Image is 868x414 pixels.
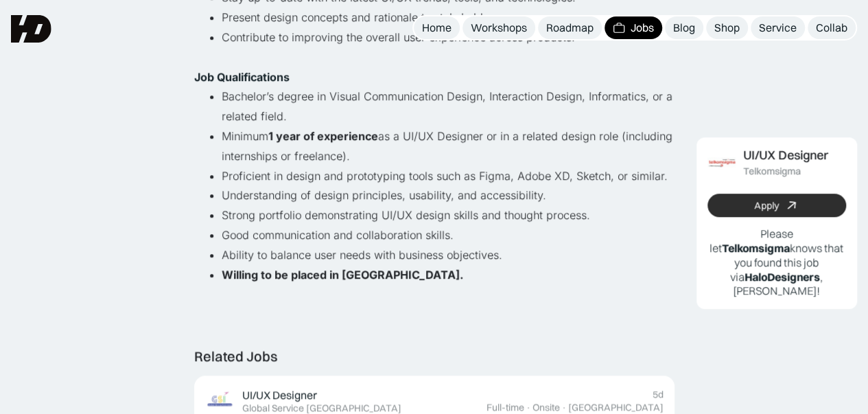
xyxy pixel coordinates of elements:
a: Blog [665,16,703,39]
strong: 1 year of experience [268,129,378,143]
div: Workshops [471,21,527,35]
li: Bachelor’s degree in Visual Communication Design, Interaction Design, Informatics, or a related f... [222,87,675,126]
div: UI/UX Designer [743,148,828,163]
li: Ability to balance user needs with business objectives. [222,245,675,265]
div: · [526,402,531,413]
div: Onsite [532,402,560,413]
div: Full-time [486,402,524,413]
strong: Willing to be placed in [GEOGRAPHIC_DATA]. [222,268,463,281]
div: Collab [816,21,847,35]
li: Proficient in design and prototyping tools such as Figma, Adobe XD, Sketch, or similar. [222,166,675,186]
div: UI/UX Designer [242,388,317,402]
div: Blog [673,21,695,35]
a: Home [414,16,460,39]
b: Telkomsigma [722,241,790,255]
div: 5d [653,389,664,400]
div: Home [422,21,451,35]
li: Minimum as a UI/UX Designer or in a related design role (including internships or freelance). [222,126,675,166]
a: Service [751,16,805,39]
li: Good communication and collaboration skills. [222,225,675,245]
div: Service [759,21,797,35]
div: Apply [754,200,779,211]
div: · [561,402,567,413]
a: Roadmap [538,16,602,39]
li: Present design concepts and rationale to stakeholders. [222,8,675,27]
a: Workshops [462,16,535,39]
p: ‍ [194,47,675,67]
b: HaloDesigners [744,269,820,283]
a: Apply [707,194,847,217]
div: Related Jobs [194,348,277,365]
div: Jobs [631,21,654,35]
li: Understanding of design principles, usability, and accessibility. [222,185,675,205]
li: Strong portfolio demonstrating UI/UX design skills and thought process. [222,205,675,225]
p: Please let knows that you found this job via , [PERSON_NAME]! [707,227,847,298]
div: Shop [714,21,740,35]
img: Job Image [707,148,736,177]
a: Collab [808,16,856,39]
li: Contribute to improving the overall user experience across products. [222,27,675,47]
div: [GEOGRAPHIC_DATA] [568,402,664,413]
div: Telkomsigma [743,165,801,177]
p: ‍ [194,284,675,304]
strong: Job Qualifications [194,70,290,84]
a: Jobs [605,16,662,39]
div: Global Service [GEOGRAPHIC_DATA] [242,402,401,414]
div: Roadmap [546,21,594,35]
a: Shop [706,16,748,39]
